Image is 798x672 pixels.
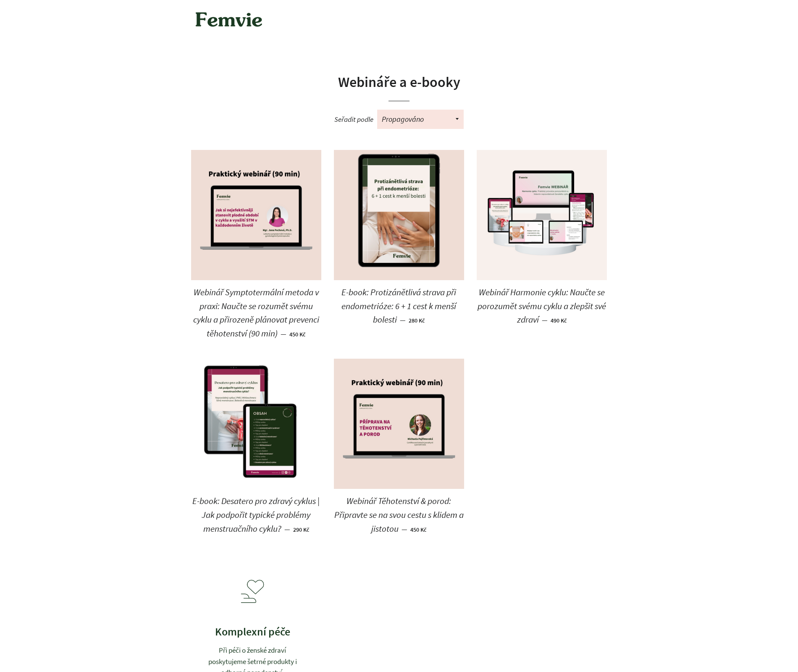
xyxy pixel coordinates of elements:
span: E-book: Protizánětlivá strava při endometrióze: 6 + 1 cest k menší bolesti [341,286,456,325]
a: Webinář Harmonie cyklu: Naučte se porozumět svému cyklu a zlepšit své zdraví — 490 Kč [477,280,607,332]
span: Webinář Harmonie cyklu: Naučte se porozumět svému cyklu a zlepšit své zdraví [478,286,606,325]
span: Webinář Symptotermální metoda v praxi: Naučte se rozumět svému cyklu a přirozeně plánovat prevenc... [193,286,319,339]
img: Femvie [191,6,267,32]
span: 280 Kč [409,317,425,324]
span: E-book: Desatero pro zdravý cyklus | Jak podpořit typické problémy menstruačního cyklu? [192,495,320,534]
span: Webinář Těhotenství & porod: Připravte se na svou cestu s klidem a jistotou [334,495,464,534]
span: Seřadit podle [334,115,373,124]
span: — [542,315,548,325]
span: 450 Kč [410,526,426,533]
span: 450 Kč [289,331,305,338]
span: — [400,315,406,325]
a: Webinář Těhotenství & porod: Připravte se na svou cestu s klidem a jistotou — 450 Kč [334,489,464,541]
h3: Komplexní péče [204,624,302,639]
span: — [281,329,286,339]
a: E-book: Desatero pro zdravý cyklus | Jak podpořit typické problémy menstruačního cyklu? — 290 Kč [191,489,321,541]
span: 290 Kč [293,526,309,533]
span: — [284,525,290,534]
a: E-book: Protizánětlivá strava při endometrióze: 6 + 1 cest k menší bolesti — 280 Kč [334,280,464,332]
span: 490 Kč [551,317,567,324]
h1: Webináře a e-booky [191,72,607,92]
a: Webinář Symptotermální metoda v praxi: Naučte se rozumět svému cyklu a přirozeně plánovat prevenc... [191,280,321,346]
span: — [402,525,407,534]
